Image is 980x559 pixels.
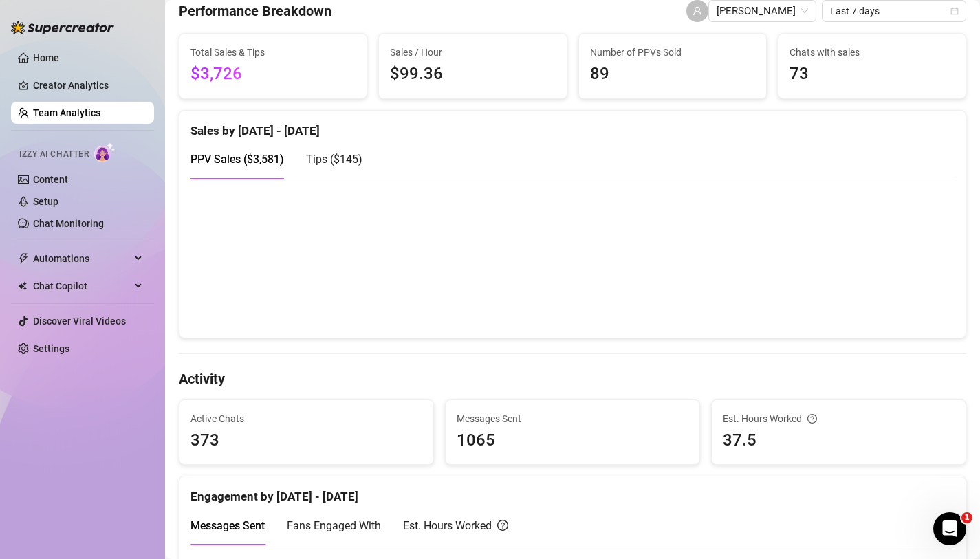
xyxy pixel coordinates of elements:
h4: Performance Breakdown [179,1,331,21]
a: Content [33,174,68,185]
span: question-circle [497,517,508,534]
span: Last 7 days [830,1,958,21]
img: Chat Copilot [18,281,27,291]
span: Messages Sent [457,411,688,426]
span: question-circle [807,411,817,426]
span: Tips ( $145 ) [306,153,362,166]
span: Sales / Hour [390,45,555,60]
img: AI Chatter [94,142,116,162]
img: logo-BBDzfeDw.svg [11,21,114,34]
span: Active Chats [190,411,422,426]
h4: Activity [179,369,966,388]
a: Creator Analytics [33,74,143,96]
span: Crystal Kang [717,1,808,21]
a: Home [33,52,59,63]
span: 37.5 [723,428,955,454]
a: Team Analytics [33,107,100,118]
span: calendar [950,7,959,15]
a: Setup [33,196,58,207]
a: Discover Viral Videos [33,316,126,327]
span: Automations [33,248,131,270]
span: Total Sales & Tips [190,45,356,60]
span: 1065 [457,428,688,454]
a: Chat Monitoring [33,218,104,229]
span: Messages Sent [190,519,265,532]
span: user [693,6,702,16]
span: Fans Engaged With [287,519,381,532]
span: Izzy AI Chatter [19,148,89,161]
span: Chats with sales [790,45,955,60]
span: PPV Sales ( $3,581 ) [190,153,284,166]
span: Number of PPVs Sold [590,45,755,60]
a: Settings [33,343,69,354]
span: $3,726 [190,61,356,87]
span: 1 [961,512,972,523]
div: Est. Hours Worked [403,517,508,534]
div: Engagement by [DATE] - [DATE] [190,476,955,506]
span: $99.36 [390,61,555,87]
iframe: Intercom live chat [933,512,966,545]
span: 89 [590,61,755,87]
div: Est. Hours Worked [723,411,955,426]
span: 73 [790,61,955,87]
div: Sales by [DATE] - [DATE] [190,111,955,140]
span: 373 [190,428,422,454]
span: thunderbolt [18,253,29,264]
span: Chat Copilot [33,275,131,297]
